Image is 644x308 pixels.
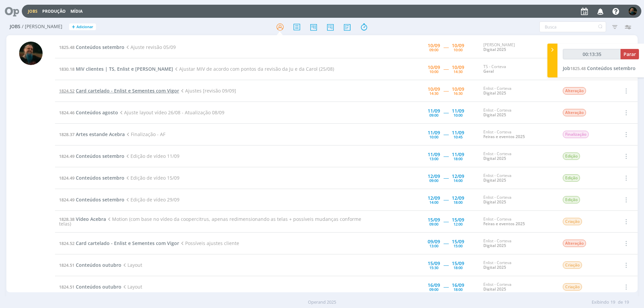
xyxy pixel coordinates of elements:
[452,152,464,157] div: 11/09
[22,24,62,29] span: / [PERSON_NAME]
[59,110,74,116] span: 1824.46
[483,282,552,292] div: Enlist - Corteva
[72,23,75,30] span: +
[452,261,464,266] div: 15/09
[428,196,440,200] div: 12/09
[76,262,121,268] span: Conteúdos outubro
[76,66,173,72] span: MIV clientes | TS, Enlist e [PERSON_NAME]
[453,200,463,204] div: 18:00
[179,87,236,94] span: Ajustes [revisão 09/09]
[428,261,440,266] div: 15/09
[428,218,440,222] div: 15/09
[59,240,179,246] a: 1824.52Card cartelado - Enlist e Sementes com Vigor
[59,216,106,222] a: 1828.38Vídeo Acebra
[428,43,440,48] div: 10/09
[483,217,552,227] div: Enlist - Corteva
[124,175,179,181] span: Edição de vídeo 15/09
[59,109,118,116] a: 1824.46Conteúdos agosto
[563,240,586,247] span: Alteração
[428,239,440,244] div: 09/09
[124,153,179,159] span: Edição de vídeo 11/09
[563,109,586,116] span: Alteração
[76,131,125,137] span: Artes estande Acebra
[624,299,629,306] span: 19
[76,153,124,159] span: Conteúdos setembro
[443,284,448,290] span: -----
[483,177,506,183] a: Digital 2025
[483,43,552,52] div: [PERSON_NAME]
[59,240,74,246] span: 1824.52
[443,218,448,225] span: -----
[443,66,448,72] span: -----
[443,44,448,50] span: -----
[443,262,448,268] span: -----
[483,221,525,227] a: Feiras e eventos 2025
[429,91,438,95] div: 14:30
[59,153,74,159] span: 1824.49
[124,196,179,203] span: Edição de vídeo 29/09
[42,8,66,14] a: Produção
[428,130,440,135] div: 11/09
[452,130,464,135] div: 11/09
[59,262,74,268] span: 1824.51
[429,70,438,73] div: 10:00
[621,49,639,59] button: Parar
[125,131,165,137] span: Finalização - AF
[452,218,464,222] div: 15/09
[59,216,74,222] span: 1828.38
[452,174,464,179] div: 12/09
[76,25,93,29] span: Adicionar
[443,131,448,137] span: -----
[68,9,85,14] button: Mídia
[428,174,440,179] div: 12/09
[483,195,552,205] div: Enlist - Corteva
[59,262,121,268] a: 1824.51Conteúdos outubro
[429,266,438,269] div: 15:30
[76,196,124,203] span: Conteúdos setembro
[179,240,239,246] span: Possíveis ajustes cliente
[592,299,609,306] span: Exibindo
[59,66,173,72] a: 1830.18MIV clientes | TS, Enlist e [PERSON_NAME]
[563,261,582,269] span: Criação
[428,152,440,157] div: 11/09
[563,283,582,291] span: Criação
[59,66,74,72] span: 1830.18
[59,153,124,159] a: 1824.49Conteúdos setembro
[570,65,586,71] span: 1825.48
[59,197,74,203] span: 1824.49
[76,284,121,290] span: Conteúdos outubro
[59,284,74,290] span: 1824.51
[59,88,74,94] span: 1824.52
[76,87,179,94] span: Card cartelado - Enlist e Sementes com Vigor
[59,175,124,181] a: 1824.49Conteúdos setembro
[70,8,83,14] a: Mídia
[452,283,464,288] div: 16/09
[59,44,124,50] a: 1825.48Conteúdos setembro
[429,179,438,182] div: 09:00
[483,260,552,270] div: Enlist - Corteva
[76,216,106,222] span: Vídeo Acebra
[483,286,506,292] a: Digital 2025
[563,218,582,225] span: Criação
[59,131,125,137] a: 1828.37Artes estande Acebra
[59,196,124,203] a: 1824.49Conteúdos setembro
[452,196,464,200] div: 12/09
[76,109,118,116] span: Conteúdos agosto
[563,65,636,71] a: Job1825.48Conteúdos setembro
[443,87,448,94] span: -----
[429,288,438,291] div: 09:00
[429,200,438,204] div: 14:00
[121,284,142,290] span: Layout
[443,109,448,116] span: -----
[429,48,438,52] div: 09:00
[453,91,463,95] div: 16:30
[429,157,438,161] div: 13:00
[563,131,589,138] span: Finalização
[428,109,440,113] div: 11/09
[452,43,464,48] div: 10/09
[26,9,40,14] button: Jobs
[628,5,637,17] button: M
[539,21,606,32] input: Busca
[453,179,463,182] div: 14:00
[76,240,179,246] span: Card cartelado - Enlist e Sementes com Vigor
